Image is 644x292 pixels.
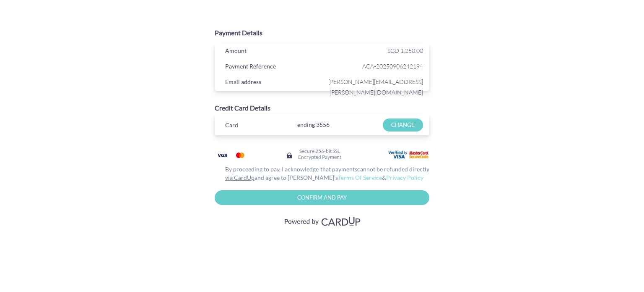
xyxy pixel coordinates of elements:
[297,118,315,131] span: ending
[324,61,423,71] span: ACA-20250906242194
[286,152,293,159] img: Secure lock
[280,213,364,229] img: Visa, Mastercard
[219,120,271,132] div: Card
[388,150,430,160] img: User card
[338,174,382,181] a: Terms Of Service
[386,174,423,181] a: Privacy Policy
[215,28,429,38] div: Payment Details
[232,150,249,160] img: Mastercard
[298,148,341,159] h6: Secure 256-bit SSL Encrypted Payment
[215,165,429,182] div: By proceeding to pay, I acknowledge that payments and agree to [PERSON_NAME]’s &
[215,190,429,205] input: Confirm and Pay
[219,61,324,74] div: Payment Reference
[219,45,324,58] div: Amount
[225,166,429,181] u: cannot be refunded directly via CardUp
[383,118,423,132] input: CHANGE
[214,150,231,160] img: Visa
[219,76,324,89] div: Email address
[324,76,423,97] span: [PERSON_NAME][EMAIL_ADDRESS][PERSON_NAME][DOMAIN_NAME]
[215,103,429,113] div: Credit Card Details
[316,121,330,128] span: 3556
[387,47,423,54] span: SGD 1,250.00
